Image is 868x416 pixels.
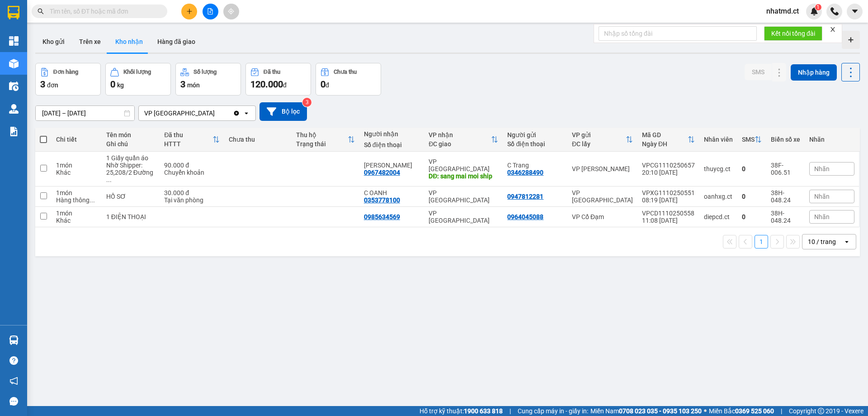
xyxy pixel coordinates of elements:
[424,128,503,152] th: Toggle SortBy
[164,140,212,148] div: HTTT
[56,162,97,169] div: 1 món
[420,406,503,416] span: Hỗ trợ kỹ thuật:
[321,79,325,90] span: 0
[509,406,511,416] span: |
[842,31,860,49] div: Tạo kho hàng mới
[106,176,112,183] span: ...
[808,237,836,246] div: 10 / trang
[567,128,637,152] th: Toggle SortBy
[110,79,115,90] span: 0
[642,131,688,139] div: Mã GD
[9,104,19,114] img: warehouse-icon
[8,6,19,19] img: logo-vxr
[572,189,633,204] div: VP [GEOGRAPHIC_DATA]
[364,162,420,169] div: Đặng Dũng
[429,189,498,204] div: VP [GEOGRAPHIC_DATA]
[9,36,19,46] img: dashboard-icon
[818,408,824,414] span: copyright
[292,128,359,152] th: Toggle SortBy
[364,189,420,196] div: C OANH
[106,140,156,148] div: Ghi chú
[35,63,101,96] button: Đơn hàng3đơn
[507,140,563,148] div: Số điện thoại
[40,79,45,90] span: 3
[771,189,800,204] div: 38H-048.24
[830,26,836,33] span: close
[108,31,150,53] button: Kho nhận
[464,407,503,415] strong: 1900 633 818
[619,407,702,415] strong: 0708 023 035 - 0935 103 250
[223,4,239,19] button: aim
[296,131,348,139] div: Thu hộ
[106,162,156,183] div: Nhờ Shipper: 25,208/2 Đường Trấn Cung, Cổ Nhuế, Bắc Từ Liêm, HN (cước 40K+50 Shipper)
[207,8,213,14] span: file-add
[56,196,97,204] div: Hàng thông thường
[642,169,695,176] div: 20:10 [DATE]
[175,63,241,96] button: Số lượng3món
[518,406,588,416] span: Cung cấp máy in - giấy in:
[296,140,348,148] div: Trạng thái
[9,127,19,136] img: solution-icon
[203,4,218,19] button: file-add
[642,210,695,217] div: VPCD1110250558
[164,162,220,169] div: 90.000 đ
[364,169,400,176] div: 0967482004
[507,193,543,200] div: 0947812281
[164,196,220,204] div: Tại văn phòng
[216,109,217,118] input: Selected VP Mỹ Đình.
[642,140,688,148] div: Ngày ĐH
[229,136,288,143] div: Chưa thu
[233,110,240,117] svg: Clear value
[599,26,757,41] input: Nhập số tổng đài
[642,162,695,169] div: VPCG1110250657
[810,7,818,15] img: icon-new-feature
[47,81,58,89] span: đơn
[742,136,755,143] div: SMS
[302,98,311,107] sup: 3
[814,165,830,172] span: Nhãn
[507,213,543,220] div: 0964045088
[742,193,762,200] div: 0
[771,162,800,176] div: 38F-006.51
[429,172,498,180] div: DĐ: sang mai moi ship
[9,377,18,385] span: notification
[53,69,78,75] div: Đơn hàng
[56,136,97,143] div: Chi tiết
[164,189,220,196] div: 30.000 đ
[106,193,156,200] div: HỒ SƠ
[123,69,151,75] div: Khối lượng
[771,210,800,224] div: 38H-048.24
[816,4,820,10] span: 1
[851,7,859,15] span: caret-down
[50,6,156,16] input: Tìm tên, số ĐT hoặc mã đơn
[117,81,124,89] span: kg
[704,193,733,200] div: oanhxg.ct
[507,131,563,139] div: Người gửi
[164,169,220,176] div: Chuyển khoản
[764,26,822,41] button: Kết nối tổng đài
[704,165,733,172] div: thuycg.ct
[9,335,19,345] img: warehouse-icon
[735,407,774,415] strong: 0369 525 060
[815,4,821,10] sup: 1
[193,69,217,75] div: Số lượng
[250,79,283,90] span: 120.000
[814,193,830,200] span: Nhãn
[9,397,18,406] span: message
[56,210,97,217] div: 1 món
[642,217,695,224] div: 11:08 [DATE]
[56,217,97,224] div: Khác
[572,131,626,139] div: VP gửi
[325,81,329,89] span: đ
[429,158,498,172] div: VP [GEOGRAPHIC_DATA]
[181,4,197,19] button: plus
[150,31,203,53] button: Hàng đã giao
[187,81,200,89] span: món
[759,5,806,17] span: nhatmd.ct
[90,196,95,204] span: ...
[637,128,699,152] th: Toggle SortBy
[106,213,156,220] div: 1 ĐIỆN THOẠI
[36,106,134,120] input: Select a date range.
[507,162,563,169] div: C Trang
[56,169,97,176] div: Khác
